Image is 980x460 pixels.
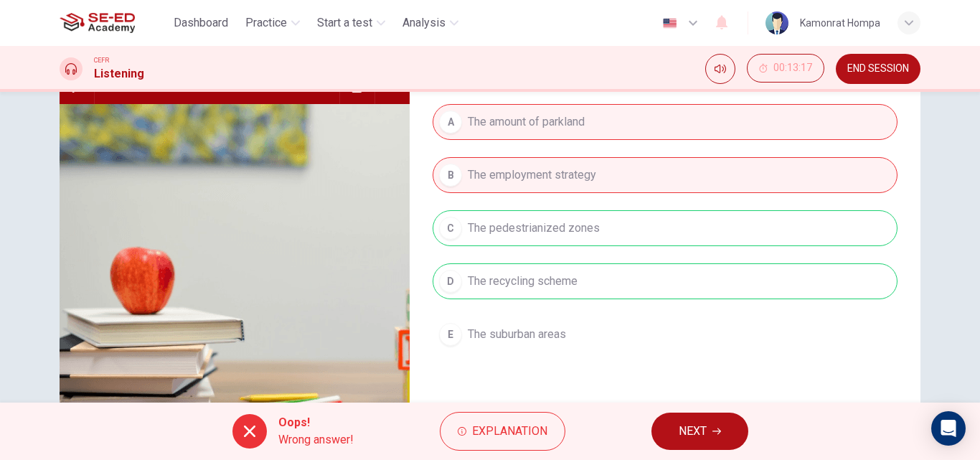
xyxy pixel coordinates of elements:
img: en [661,18,679,29]
span: 00:13:17 [773,62,812,74]
div: Mute [705,54,735,84]
img: SE-ED Academy logo [60,9,135,37]
span: Practice [245,14,287,32]
div: Kamonrat Hompa [800,14,880,32]
span: CEFR [94,55,109,65]
span: Oops! [278,414,354,431]
div: Open Intercom Messenger [931,411,966,446]
button: 00:13:17 [747,54,824,83]
span: Analysis [402,14,446,32]
div: Hide [747,54,824,84]
button: Practice [240,10,306,36]
span: Start a test [317,14,372,32]
button: NEXT [651,413,748,450]
button: Explanation [440,412,565,451]
img: Profile picture [765,11,788,34]
span: NEXT [679,421,707,441]
button: END SESSION [836,54,920,84]
img: Case Study [60,104,410,454]
span: Dashboard [174,14,228,32]
button: Dashboard [168,10,234,36]
h1: Listening [94,65,144,83]
span: Wrong answer! [278,431,354,449]
button: Analysis [397,10,464,36]
span: END SESSION [847,63,909,75]
a: SE-ED Academy logo [60,9,168,37]
span: Explanation [472,421,547,441]
button: Start a test [311,10,391,36]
